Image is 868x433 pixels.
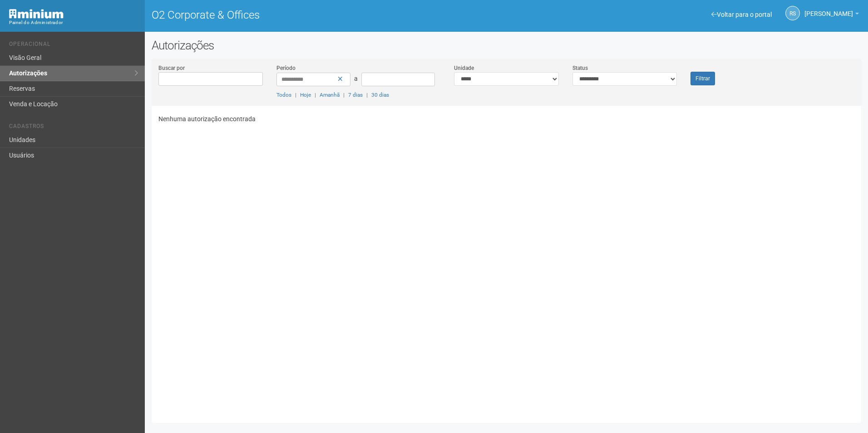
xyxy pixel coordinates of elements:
[690,72,715,85] button: Filtrar
[9,123,138,133] li: Cadastros
[348,92,363,98] a: 7 dias
[354,75,358,82] span: a
[295,92,296,98] span: |
[276,92,291,98] a: Todos
[804,11,859,19] a: [PERSON_NAME]
[371,92,389,98] a: 30 dias
[320,92,340,98] a: Amanhã
[9,9,64,19] img: Minium
[785,6,800,20] a: RS
[454,64,474,72] label: Unidade
[152,39,861,52] h2: Autorizações
[711,11,772,18] a: Voltar para o portal
[300,92,311,98] a: Hoje
[366,92,368,98] span: |
[276,64,296,72] label: Período
[158,115,854,123] p: Nenhuma autorização encontrada
[152,9,500,21] h1: O2 Corporate & Offices
[343,92,345,98] span: |
[315,92,316,98] span: |
[9,41,138,50] li: Operacional
[572,64,588,72] label: Status
[9,19,138,27] div: Painel do Administrador
[804,1,853,17] span: Rayssa Soares Ribeiro
[158,64,185,72] label: Buscar por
